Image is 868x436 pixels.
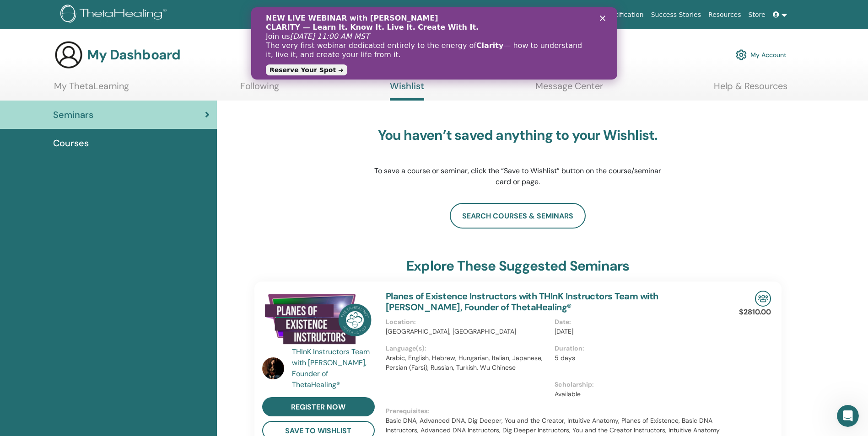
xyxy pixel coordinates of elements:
[406,258,629,274] h3: explore these suggested seminars
[53,108,93,122] span: Seminars
[739,307,771,318] p: $2810.00
[262,397,375,416] a: register now
[374,165,662,187] p: To save a course or seminar, click the “Save to Wishlist” button on the course/seminar card or page.
[535,80,603,98] a: Message Center
[837,405,859,427] iframe: Intercom live chat
[745,6,769,23] a: Store
[705,6,745,23] a: Resources
[240,80,279,98] a: Following
[386,344,549,353] p: Language(s) :
[386,317,549,327] p: Location :
[386,290,658,313] a: Planes of Existence Instructors with THInK Instructors Team with [PERSON_NAME], Founder of ThetaH...
[292,346,377,390] a: THInK Instructors Team with [PERSON_NAME], Founder of ThetaHealing®
[555,380,718,389] p: Scholarship :
[555,344,718,353] p: Duration :
[736,45,787,65] a: My Account
[555,389,718,399] p: Available
[87,47,180,63] h3: My Dashboard
[386,406,723,416] p: Prerequisites :
[555,317,718,327] p: Date :
[374,127,662,144] h3: You haven’t saved anything to your Wishlist.
[60,5,170,25] img: logo.png
[450,203,586,229] a: search courses & seminars
[349,8,358,14] div: Schließen
[262,357,284,379] img: default.jpg
[251,7,617,80] iframe: Intercom live chat Banner
[262,291,375,349] img: Planes of Existence Instructors
[736,47,747,63] img: cog.svg
[390,80,424,101] a: Wishlist
[502,6,528,23] a: About
[529,6,601,23] a: Courses & Seminars
[54,40,83,69] img: generic-user-icon.jpg
[386,327,549,336] p: [GEOGRAPHIC_DATA], [GEOGRAPHIC_DATA]
[386,353,549,372] p: Arabic, English, Hebrew, Hungarian, Italian, Japanese, Persian (Farsi), Russian, Turkish, Wu Chinese
[291,402,345,412] span: register now
[54,80,129,98] a: My ThetaLearning
[755,291,771,307] img: In-Person Seminar
[647,6,705,23] a: Success Stories
[555,327,718,336] p: [DATE]
[601,6,647,23] a: Certification
[714,80,787,98] a: Help & Resources
[555,353,718,363] p: 5 days
[53,136,89,150] span: Courses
